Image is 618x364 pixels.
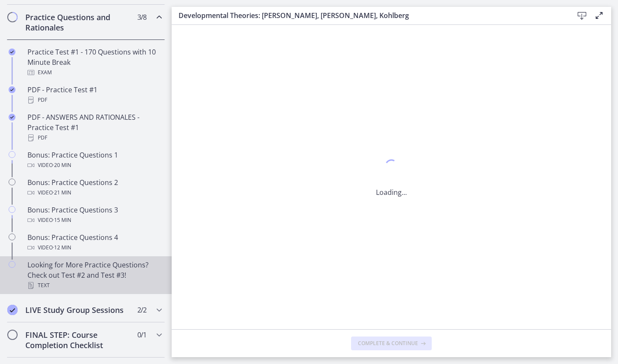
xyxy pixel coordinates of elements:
div: Video [27,188,161,198]
div: PDF [27,95,161,105]
div: Exam [27,67,161,78]
div: PDF [27,133,161,143]
span: 3 / 8 [137,12,146,22]
h2: FINAL STEP: Course Completion Checklist [25,330,130,350]
i: Completed [9,114,15,121]
div: Video [27,160,161,170]
div: Bonus: Practice Questions 3 [27,205,161,225]
span: · 21 min [53,188,71,198]
span: Complete & continue [358,340,418,347]
div: Bonus: Practice Questions 2 [27,177,161,198]
div: 1 [376,157,407,177]
span: · 15 min [53,215,71,225]
i: Completed [9,49,15,55]
button: Complete & continue [351,337,432,350]
span: 0 / 1 [137,330,146,340]
div: Video [27,215,161,225]
span: 2 / 2 [137,305,146,315]
div: PDF - ANSWERS AND RATIONALES - Practice Test #1 [27,112,161,143]
span: · 20 min [53,160,71,170]
h2: LIVE Study Group Sessions [25,305,130,315]
h3: Developmental Theories: [PERSON_NAME], [PERSON_NAME], Kohlberg [179,10,560,21]
h2: Practice Questions and Rationales [25,12,130,33]
div: Text [27,280,161,291]
div: PDF - Practice Test #1 [27,85,161,105]
i: Completed [9,86,15,93]
p: Loading... [376,187,407,197]
div: Bonus: Practice Questions 4 [27,232,161,253]
i: Completed [7,305,18,315]
div: Looking for More Practice Questions? Check out Test #2 and Test #3! [27,260,161,291]
div: Bonus: Practice Questions 1 [27,150,161,170]
span: · 12 min [53,243,71,253]
div: Practice Test #1 - 170 Questions with 10 Minute Break [27,47,161,78]
div: Video [27,243,161,253]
